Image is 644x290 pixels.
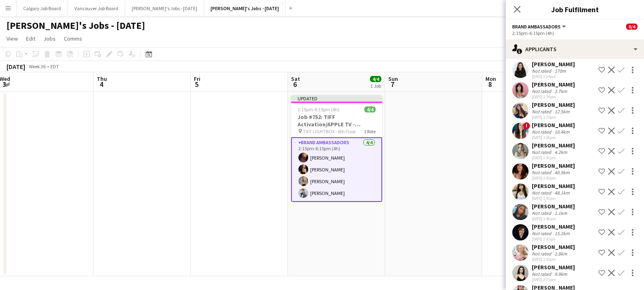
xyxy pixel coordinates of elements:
[204,0,286,16] button: [PERSON_NAME]'s Jobs - [DATE]
[532,101,575,108] div: [PERSON_NAME]
[61,33,85,44] a: Comms
[7,35,18,42] span: View
[553,169,571,175] div: 40.9km
[532,68,553,74] div: Not rated
[291,113,382,128] h3: Job #752: TIFF Activation/APPLE TV - [GEOGRAPHIC_DATA]
[532,74,575,79] div: [DATE] 1:34pm
[291,137,382,202] app-card-role: Brand Ambassadors4/42:15pm-6:15pm (4h)[PERSON_NAME][PERSON_NAME][PERSON_NAME][PERSON_NAME]
[40,33,59,44] a: Jobs
[532,230,553,236] div: Not rated
[532,149,553,155] div: Not rated
[96,80,107,89] span: 4
[523,122,530,130] span: !
[532,223,575,230] div: [PERSON_NAME]
[532,277,575,282] div: [DATE] 2:01pm
[553,88,569,94] div: 2.7km
[512,30,637,36] div: 2:15pm-6:15pm (4h)
[532,169,553,175] div: Not rated
[532,162,575,169] div: [PERSON_NAME]
[532,210,553,216] div: Not rated
[553,190,571,196] div: 48.1km
[532,190,553,196] div: Not rated
[7,63,25,71] div: [DATE]
[291,95,382,202] app-job-card: Updated2:15pm-6:15pm (4h)4/4Job #752: TIFF Activation/APPLE TV - [GEOGRAPHIC_DATA] TIFF LIGHTBOX ...
[303,128,356,134] span: TIFF LIGHTBOX - 6th Floor
[27,63,47,69] span: Week 36
[532,81,575,88] div: [PERSON_NAME]
[532,236,575,242] div: [DATE] 1:47pm
[553,108,571,115] div: 12.5km
[553,68,568,74] div: 170m
[7,19,145,32] h1: [PERSON_NAME]'s Jobs - [DATE]
[532,182,575,190] div: [PERSON_NAME]
[532,135,575,140] div: [DATE] 1:36pm
[484,80,496,89] span: 8
[26,35,35,42] span: Edit
[506,4,644,15] h3: Job Fulfilment
[553,210,569,216] div: 1.1km
[370,83,381,89] div: 1 Job
[44,35,56,42] span: Jobs
[532,216,575,221] div: [DATE] 1:46pm
[532,257,575,262] div: [DATE] 1:55pm
[553,230,571,236] div: 15.2km
[626,24,637,30] span: 0/4
[532,243,575,251] div: [PERSON_NAME]
[532,264,575,271] div: [PERSON_NAME]
[532,61,575,68] div: [PERSON_NAME]
[291,95,382,102] div: Updated
[553,149,569,155] div: 4.2km
[125,0,204,16] button: [PERSON_NAME]'s Jobs - [DATE]
[512,24,561,30] span: Brand Ambassadors
[370,76,381,82] span: 4/4
[532,155,575,160] div: [DATE] 1:41pm
[553,271,569,277] div: 9.9km
[290,80,300,89] span: 6
[291,75,300,82] span: Sat
[532,115,575,120] div: [DATE] 1:35pm
[553,129,571,135] div: 10.4km
[532,108,553,115] div: Not rated
[364,128,376,134] span: 1 Role
[388,75,398,82] span: Sun
[194,75,200,82] span: Fri
[532,88,553,94] div: Not rated
[50,63,59,69] div: EDT
[64,35,82,42] span: Comms
[532,203,575,210] div: [PERSON_NAME]
[532,271,553,277] div: Not rated
[23,33,39,44] a: Edit
[532,121,575,129] div: [PERSON_NAME]
[532,196,575,201] div: [DATE] 1:42pm
[17,0,68,16] button: Calgary Job Board
[532,175,575,181] div: [DATE] 1:42pm
[68,0,125,16] button: Vancouver Job Board
[298,106,339,113] span: 2:15pm-6:15pm (4h)
[532,94,575,100] div: [DATE] 1:34pm
[3,33,21,44] a: View
[193,80,200,89] span: 5
[512,24,567,30] button: Brand Ambassadors
[532,142,575,149] div: [PERSON_NAME]
[387,80,398,89] span: 7
[553,251,569,257] div: 2.8km
[97,75,107,82] span: Thu
[532,129,553,135] div: Not rated
[364,106,376,113] span: 4/4
[532,251,553,257] div: Not rated
[485,75,496,82] span: Mon
[506,39,644,59] div: Applicants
